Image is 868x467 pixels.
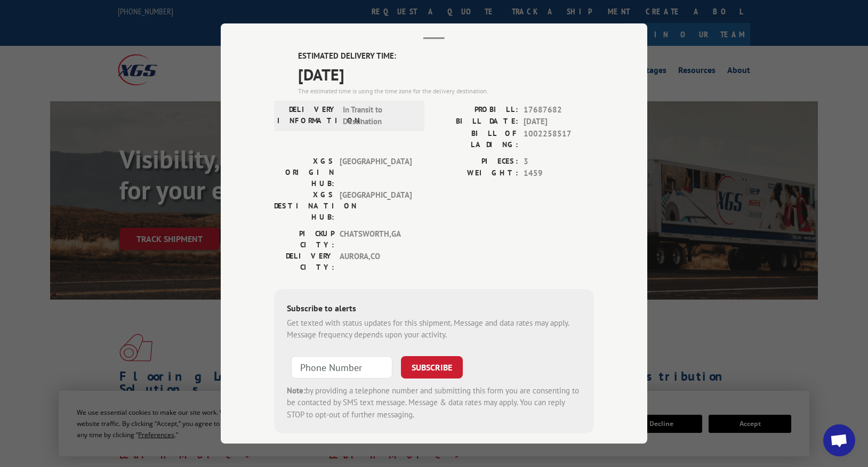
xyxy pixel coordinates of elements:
label: PICKUP CITY: [274,228,334,250]
span: [DATE] [298,62,594,86]
span: 1459 [524,167,594,180]
label: PROBILL: [434,103,518,116]
input: Phone Number [291,356,392,378]
label: BILL OF LADING: [434,127,518,150]
label: BILL DATE: [434,116,518,128]
h2: Track Shipment [274,3,594,23]
span: [DATE] [524,116,594,128]
label: XGS DESTINATION HUB: [274,189,334,222]
label: DELIVERY INFORMATION: [277,103,337,127]
label: XGS ORIGIN HUB: [274,155,334,189]
span: In Transit to Destination [343,103,415,127]
span: 3 [524,155,594,167]
div: Open chat [823,424,855,456]
div: The estimated time is using the time zone for the delivery destination. [298,86,594,95]
strong: Note: [287,385,306,395]
label: PIECES: [434,155,518,167]
button: SUBSCRIBE [401,356,463,378]
span: [GEOGRAPHIC_DATA] [340,155,412,189]
label: DELIVERY CITY: [274,250,334,272]
span: 17687682 [524,103,594,116]
span: CHATSWORTH , GA [340,228,412,250]
span: AURORA , CO [340,250,412,272]
span: [GEOGRAPHIC_DATA] [340,189,412,222]
div: Subscribe to alerts [287,301,581,317]
label: WEIGHT: [434,167,518,180]
div: Get texted with status updates for this shipment. Message and data rates may apply. Message frequ... [287,317,581,341]
span: 1002258517 [524,127,594,150]
div: by providing a telephone number and submitting this form you are consenting to be contacted by SM... [287,384,581,421]
label: ESTIMATED DELIVERY TIME: [298,50,594,62]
